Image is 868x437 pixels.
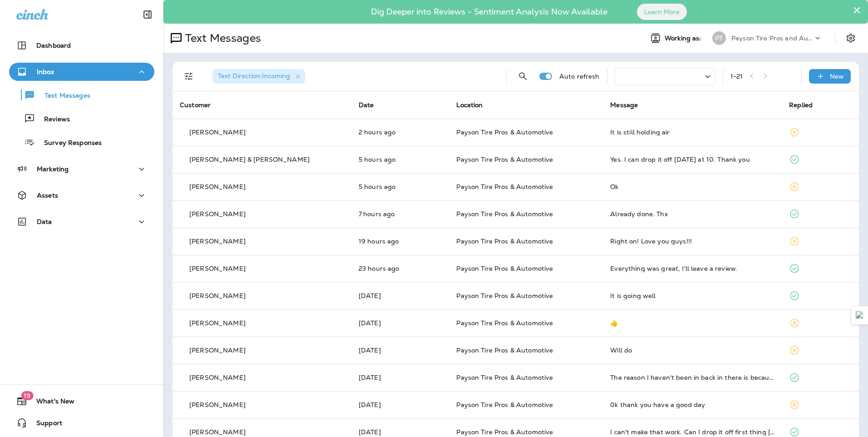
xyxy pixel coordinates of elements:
span: Support [27,419,62,430]
button: Learn More [637,4,687,20]
button: Reviews [9,109,154,128]
img: Detect Auto [856,311,864,319]
button: Dashboard [9,36,154,55]
span: Payson Tire Pros & Automotive [456,264,553,273]
span: Customer [180,101,211,109]
button: 19What's New [9,392,154,410]
span: Working as: [665,35,703,42]
p: Text Messages [35,92,90,100]
div: 1 - 21 [730,73,743,80]
button: Settings [843,30,859,46]
p: Oct 8, 2025 07:31 PM [359,238,442,245]
div: Everything was great, I'll leave a review. [610,265,774,272]
div: Already done. Thx [610,210,774,218]
p: Auto refresh [559,73,600,80]
button: Close [853,3,861,17]
span: Payson Tire Pros & Automotive [456,292,553,300]
p: [PERSON_NAME] [189,265,246,272]
p: Survey Responses [35,139,102,148]
div: 👍 [610,319,774,327]
div: Ok [610,183,774,190]
div: Will do [610,347,774,354]
span: Payson Tire Pros & Automotive [456,237,553,245]
span: Payson Tire Pros & Automotive [456,155,553,164]
span: Text Direction : Incoming [218,72,290,80]
p: [PERSON_NAME] [189,374,246,381]
button: Inbox [9,63,154,81]
span: Payson Tire Pros & Automotive [456,319,553,327]
button: Marketing [9,160,154,178]
button: Support [9,414,154,432]
p: [PERSON_NAME] [189,210,246,218]
span: Payson Tire Pros & Automotive [456,210,553,218]
div: It is going well [610,292,774,299]
button: Assets [9,186,154,204]
button: Data [9,213,154,231]
span: Payson Tire Pros & Automotive [456,346,553,354]
p: Payson Tire Pros and Automotive [731,35,813,42]
button: Search Messages [514,67,532,85]
span: What's New [27,397,74,408]
p: Oct 7, 2025 08:56 AM [359,428,442,436]
p: Dashboard [36,42,71,49]
span: Payson Tire Pros & Automotive [456,373,553,382]
div: I can't make that work. Can I drop it off first thing tomorrow morning? [610,428,774,436]
span: Replied [789,101,813,109]
div: PT [712,31,726,45]
p: Oct 8, 2025 08:13 AM [359,374,442,381]
button: Collapse Sidebar [135,5,160,24]
span: Payson Tire Pros & Automotive [456,183,553,191]
span: Location [456,101,483,109]
div: 0k thank you have a good day [610,401,774,408]
span: Payson Tire Pros & Automotive [456,128,553,136]
span: Message [610,101,638,109]
p: [PERSON_NAME] [189,183,246,190]
p: Oct 8, 2025 09:08 AM [359,292,442,299]
div: It is still holding air [610,129,774,136]
p: Oct 9, 2025 09:45 AM [359,183,442,190]
p: Oct 8, 2025 08:38 AM [359,319,442,327]
span: Payson Tire Pros & Automotive [456,428,553,436]
p: Reviews [35,115,70,124]
p: Marketing [37,165,69,173]
div: The reason I haven't been in back in there is because you guys want $185 $160 for front end align... [610,374,774,381]
p: Oct 8, 2025 08:29 AM [359,347,442,354]
p: Inbox [37,68,54,75]
p: Oct 8, 2025 03:45 PM [359,265,442,272]
p: [PERSON_NAME] [189,238,246,245]
span: Date [359,101,374,109]
p: [PERSON_NAME] [189,347,246,354]
p: [PERSON_NAME] [189,401,246,408]
p: Assets [37,192,58,199]
p: [PERSON_NAME] [189,129,246,136]
div: Right on! Love you guys!!! [610,238,774,245]
button: Survey Responses [9,133,154,152]
p: [PERSON_NAME] & [PERSON_NAME] [189,156,310,163]
div: Text Direction:Incoming [212,69,305,84]
p: [PERSON_NAME] [189,428,246,436]
p: [PERSON_NAME] [189,292,246,299]
p: Oct 9, 2025 09:48 AM [359,156,442,163]
button: Text Messages [9,85,154,104]
p: Oct 7, 2025 11:41 AM [359,401,442,408]
p: New [830,73,844,80]
p: [PERSON_NAME] [189,319,246,327]
div: Yes. I can drop it off tomorrow at 10. Thank you [610,156,774,163]
span: Payson Tire Pros & Automotive [456,401,553,409]
p: Dig Deeper into Reviews - Sentiment Analysis Now Available [345,10,634,13]
button: Filters [180,67,198,85]
p: Oct 9, 2025 08:18 AM [359,210,442,218]
p: Oct 9, 2025 12:31 PM [359,129,442,136]
p: Text Messages [182,31,261,45]
p: Data [37,218,52,225]
span: 19 [21,391,33,400]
